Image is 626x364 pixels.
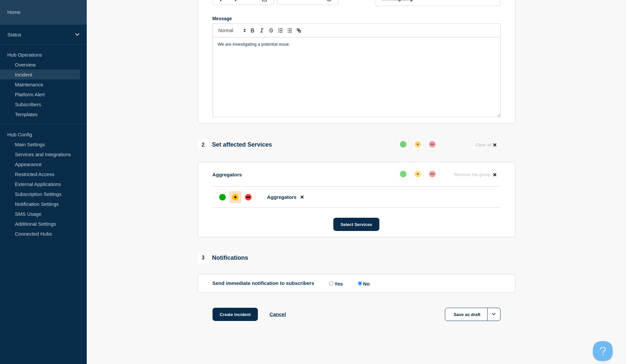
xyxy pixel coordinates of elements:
div: up [400,171,407,177]
button: down [426,138,438,150]
button: Toggle italic text [257,26,266,34]
div: affected [232,194,239,201]
button: up [397,138,409,150]
div: affected [414,171,421,177]
p: Status [7,32,71,37]
div: Notifications [198,252,248,263]
span: 3 [198,252,209,263]
button: affected [412,168,424,180]
span: Remove the group [454,172,491,177]
button: Remove the group [450,168,501,181]
div: Message [213,37,500,117]
input: Yes [329,281,333,286]
button: up [397,168,409,180]
button: Toggle link [294,26,304,34]
span: 2 [198,139,209,151]
div: up [400,141,407,148]
button: Toggle strikethrough text [266,26,276,34]
div: up [219,194,226,201]
button: Clear all [471,138,500,151]
iframe: Help Scout Beacon - Open [593,341,613,361]
div: down [245,194,252,201]
div: Message [213,16,501,21]
button: Select Services [333,218,379,231]
button: Cancel [269,311,286,317]
label: Yes [327,280,343,287]
label: No [356,280,370,287]
span: Aggregators [267,194,297,200]
span: Font size [216,26,248,34]
button: Toggle ordered list [276,26,285,34]
input: No [358,281,362,286]
button: Options [487,308,501,321]
div: Set affected Services [198,139,272,151]
p: Send immediate notification to subscribers [213,280,314,287]
p: We are investigating a potential issue. [218,41,495,47]
button: Create incident [213,308,258,321]
div: affected [414,141,421,148]
p: Aggregators [213,172,242,177]
div: down [429,141,436,148]
button: affected [412,138,424,150]
div: Send immediate notification to subscribers [213,280,501,287]
button: Toggle bulleted list [285,26,294,34]
button: Save as draft [445,308,501,321]
button: down [426,168,438,180]
button: Toggle bold text [248,26,257,34]
div: down [429,171,436,177]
